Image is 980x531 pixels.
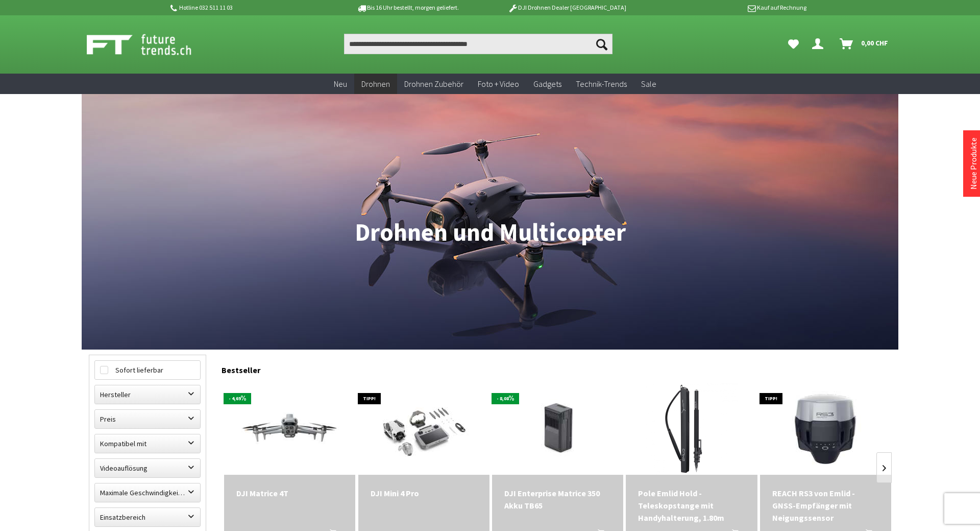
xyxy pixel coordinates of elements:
[397,74,471,95] a: Drohnen Zubehör
[168,2,328,14] p: Hotline 032 511 11 03
[95,410,200,428] label: Preis
[89,220,891,245] h1: Drohnen und Multicopter
[224,391,355,466] img: DJI Matrice 4T
[646,383,738,475] img: Pole Emlid Hold - Teleskopstange mit Handyhalterung, 1.80m
[328,2,487,14] p: Bis 16 Uhr bestellt, morgen geliefert.
[569,74,634,95] a: Technik-Trends
[836,34,893,54] a: Warenkorb
[487,2,647,14] p: DJI Drohnen Dealer [GEOGRAPHIC_DATA]
[404,79,463,89] span: Drohnen Zubehör
[478,79,519,89] span: Foto + Video
[327,74,354,95] a: Neu
[236,487,343,499] div: DJI Matrice 4T
[366,383,481,475] img: DJI Mini 4 Pro
[772,487,879,524] a: REACH RS3 von Emlid - GNSS-Empfänger mit Neigungssensor 2.339,00 CHF In den Warenkorb
[641,79,656,89] span: Sale
[87,32,214,57] img: Shop Futuretrends - zur Startseite wechseln
[95,434,200,453] label: Kompatibel mit
[95,483,200,502] label: Maximale Geschwindigkeit in km/h
[783,34,804,54] a: Meine Favoriten
[95,385,200,404] label: Hersteller
[526,74,569,95] a: Gadgets
[808,34,831,54] a: Dein Konto
[634,74,664,95] a: Sale
[504,487,611,512] div: DJI Enterprise Matrice 350 Akku TB65
[222,355,891,380] div: Bestseller
[95,459,200,477] label: Videoauflösung
[638,487,745,524] div: Pole Emlid Hold - Teleskopstange mit Handyhalterung, 1.80m
[647,2,806,14] p: Kauf auf Rechnung
[591,34,612,54] button: Suchen
[968,137,978,190] a: Neue Produkte
[236,487,343,499] a: DJI Matrice 4T 6.090,00 CHF In den Warenkorb
[95,361,200,379] label: Sofort lieferbar
[361,79,390,89] span: Drohnen
[772,487,879,524] div: REACH RS3 von Emlid - GNSS-Empfänger mit Neigungssensor
[344,34,612,54] input: Produkt, Marke, Kategorie, EAN, Artikelnummer…
[371,487,477,499] a: DJI Mini 4 Pro 669,00 CHF
[861,35,888,51] span: 0,00 CHF
[95,508,200,526] label: Einsatzbereich
[779,383,871,475] img: REACH RS3 von Emlid - GNSS-Empfänger mit Neigungssensor
[354,74,397,95] a: Drohnen
[638,487,745,524] a: Pole Emlid Hold - Teleskopstange mit Handyhalterung, 1.80m 359,90 CHF In den Warenkorb
[371,487,477,499] div: DJI Mini 4 Pro
[471,74,526,95] a: Foto + Video
[500,383,615,475] img: DJI Enterprise Matrice 350 Akku TB65
[576,79,627,89] span: Technik-Trends
[533,79,561,89] span: Gadgets
[504,487,611,512] a: DJI Enterprise Matrice 350 Akku TB65 859,00 CHF In den Warenkorb
[334,79,347,89] span: Neu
